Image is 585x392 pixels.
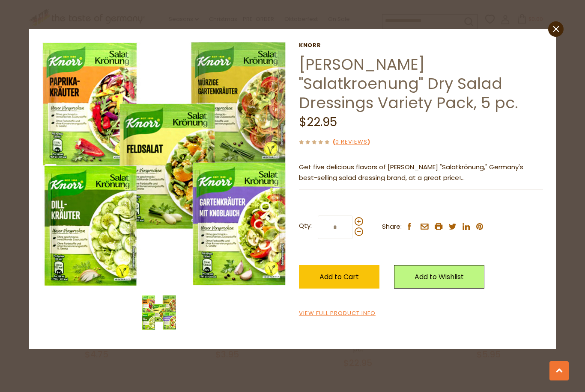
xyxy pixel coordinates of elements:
a: 0 Reviews [335,138,367,147]
span: ( ) [333,138,370,146]
a: Add to Wishlist [394,265,484,289]
span: Share: [382,221,402,232]
a: Knorr [299,42,543,49]
a: [PERSON_NAME] "Salatkroenung" Dry Salad Dressings Variety Pack, 5 pc. [299,53,518,114]
input: Qty: [318,215,353,239]
button: Add to Cart [299,265,379,289]
p: Get five delicious flavors of [PERSON_NAME] "Salatkrönung," Germany's best-selling salad dressing... [299,162,543,183]
img: Knorr "Salatkroenung" Dry Salad Dressings Variety Pack, 5 pc. [142,295,176,330]
span: $22.95 [299,114,337,130]
a: View Full Product Info [299,309,376,318]
strong: Qty: [299,221,312,231]
img: Knorr "Salatkroenung" Dry Salad Dressings Variety Pack, 5 pc. [42,42,286,286]
span: Add to Cart [319,272,359,282]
